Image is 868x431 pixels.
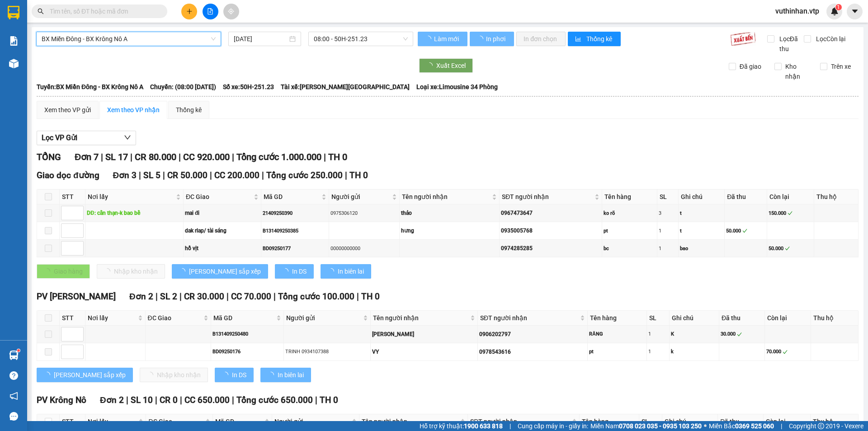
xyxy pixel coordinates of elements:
[264,192,320,202] span: Mã GD
[470,32,514,46] button: In phơi
[501,209,600,218] div: 0967473647
[9,59,19,68] img: warehouse-icon
[261,240,329,257] td: BD09250177
[357,291,359,302] span: |
[266,170,343,180] span: Tổng cước 250.000
[69,63,84,76] span: Nơi nhận:
[788,211,793,216] span: check
[124,134,131,141] span: down
[263,209,327,217] div: 21409250390
[113,170,137,180] span: Đơn 3
[470,417,570,426] span: SĐT người nhận
[236,152,321,162] span: Tổng cước 1.000.000
[107,105,160,115] div: Xem theo VP nhận
[285,348,369,355] div: TRINH 0934107388
[131,395,153,405] span: SL 10
[9,412,18,421] span: message
[769,245,812,252] div: 50.000
[24,14,73,48] strong: CÔNG TY TNHH [GEOGRAPHIC_DATA] 214 QL13 - P.26 - Q.BÌNH THẠNH - TP HCM 1900888606
[401,209,498,218] div: thảo
[768,5,826,17] span: vuthinhan.vtp
[425,36,433,42] span: loading
[719,311,765,326] th: Đã thu
[742,228,747,233] span: check
[314,32,408,46] span: 08:00 - 50H-251.23
[105,152,128,162] span: SL 17
[501,244,600,253] div: 0974285285
[213,313,274,323] span: Mã GD
[362,417,458,426] span: Tên người nhận
[207,8,213,14] span: file-add
[639,414,662,429] th: SL
[781,421,782,431] span: |
[371,326,478,343] td: kim cương
[185,209,259,218] div: mai đi
[736,62,765,71] span: Đã giao
[372,330,476,339] div: [PERSON_NAME]
[232,370,246,380] span: In DS
[321,264,371,279] button: In biên lai
[231,291,271,302] span: CC 70.000
[330,245,398,252] div: 00000000000
[345,170,347,180] span: |
[330,209,398,217] div: 0975306120
[9,63,19,76] span: Nơi gửi:
[44,372,54,378] span: loading
[37,395,86,405] span: PV Krông Nô
[670,311,719,326] th: Ghi chú
[139,170,141,180] span: |
[129,291,153,302] span: Đơn 2
[401,227,498,235] div: hưng
[42,32,216,46] span: BX Miền Đông - BX Krông Nô A
[8,6,19,19] img: logo-vxr
[679,189,725,204] th: Ghi chú
[479,330,586,339] div: 0906202797
[97,264,165,279] button: Nhập kho nhận
[659,245,677,252] div: 1
[9,371,18,380] span: question-circle
[718,414,764,429] th: Đã thu
[37,152,61,162] span: TỔNG
[130,152,132,162] span: |
[657,189,679,204] th: SL
[9,36,19,46] img: solution-icon
[486,34,507,44] span: In phơi
[31,54,105,61] strong: BIÊN NHẬN GỬI HÀNG HOÁ
[9,392,18,400] span: notification
[274,417,350,426] span: Người gửi
[847,4,863,19] button: caret-down
[60,311,85,326] th: STT
[477,36,485,42] span: loading
[767,189,814,204] th: Còn lại
[721,330,763,338] div: 30.000
[349,170,368,180] span: TH 0
[324,152,326,162] span: |
[704,424,707,428] span: ⚪️
[212,330,282,338] div: B131409250480
[680,227,723,235] div: t
[37,291,116,302] span: PV [PERSON_NAME]
[372,348,476,356] div: VY
[31,63,57,68] span: PV Krông Nô
[837,4,840,10] span: 1
[730,32,756,46] img: 9k=
[232,395,234,405] span: |
[680,245,723,252] div: bao
[60,414,85,429] th: STT
[181,4,197,19] button: plus
[589,330,645,338] div: RĂNG
[764,414,811,429] th: Còn lại
[434,34,460,44] span: Làm mới
[602,189,657,204] th: Tên hàng
[479,348,586,356] div: 0978543616
[671,330,717,338] div: K
[281,82,410,92] span: Tài xế: [PERSON_NAME][GEOGRAPHIC_DATA]
[179,152,181,162] span: |
[262,170,264,180] span: |
[260,368,311,382] button: In biên lai
[328,152,347,162] span: TH 0
[648,348,668,355] div: 1
[588,311,647,326] th: Tên hàng
[263,227,327,235] div: B131409250385
[647,311,670,326] th: SL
